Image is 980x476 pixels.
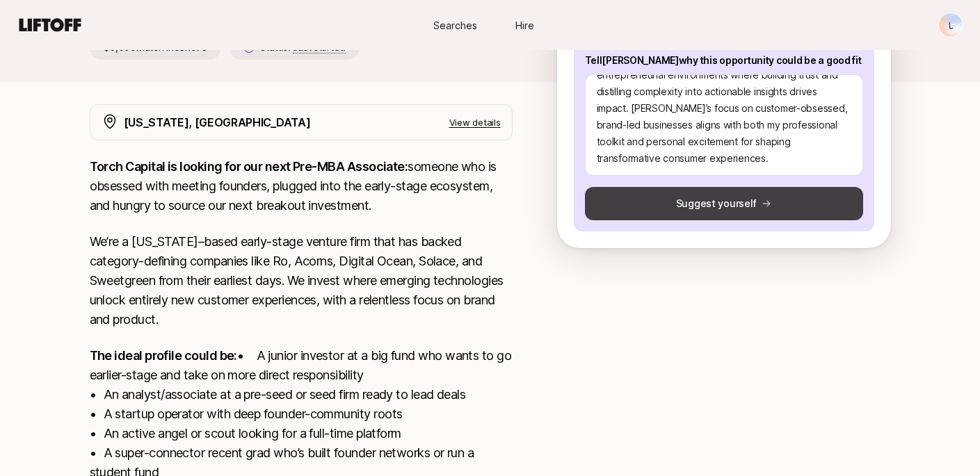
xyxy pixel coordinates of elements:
strong: The ideal profile could be: [90,348,237,363]
a: Searches [421,13,490,38]
p: [US_STATE], [GEOGRAPHIC_DATA] [124,113,311,131]
button: Suggest yourself [585,187,863,220]
button: L [938,13,963,38]
textarea: This opportunity is a strong fit because it blends my consulting-trained problem solving with my ... [585,74,863,176]
span: Searches [433,18,477,33]
a: Hire [490,13,560,38]
p: someone who is obsessed with meeting founders, plugged into the early-stage ecosystem, and hungry... [90,157,513,215]
p: We’re a [US_STATE]–based early-stage venture firm that has backed category-defining companies lik... [90,232,513,329]
span: Hire [515,18,534,33]
p: L [949,17,954,33]
strong: Torch Capital is looking for our next Pre-MBA Associate: [90,159,408,174]
p: Tell [PERSON_NAME] why this opportunity could be a good fit [585,52,863,69]
p: View details [449,115,501,129]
